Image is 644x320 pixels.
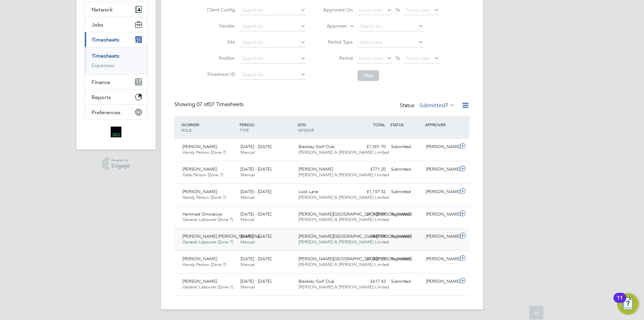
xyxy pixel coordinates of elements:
[111,163,130,169] span: Engage
[240,194,255,200] span: Manual
[354,209,388,220] div: £1,103.89
[358,38,424,47] input: Select one
[92,37,119,43] span: Timesheets
[299,217,389,222] span: [PERSON_NAME] & [PERSON_NAME] Limited
[354,164,388,175] div: £771.20
[296,119,354,136] div: SITE
[240,149,255,155] span: Manual
[85,75,147,89] button: Finance
[92,6,113,13] span: Network
[359,7,383,13] span: Select date
[406,7,430,13] span: Select date
[240,217,255,222] span: Manual
[423,164,458,175] div: [PERSON_NAME]
[388,186,423,197] div: Submitted
[299,284,389,290] span: [PERSON_NAME] & [PERSON_NAME] Limited
[199,122,200,127] span: /
[388,119,423,131] div: STATUS
[182,149,226,155] span: Handy Person (Zone 7)
[182,284,233,290] span: General Labourer (Zone 1)
[205,39,235,45] label: Site
[240,22,306,31] input: Search for...
[400,101,456,110] div: Status
[85,105,147,120] button: Preferences
[182,278,217,284] span: [PERSON_NAME]
[182,166,217,172] span: [PERSON_NAME]
[299,172,389,178] span: [PERSON_NAME] & [PERSON_NAME] Limited
[354,254,388,265] div: £1,001.70
[423,254,458,265] div: [PERSON_NAME]
[182,262,226,267] span: Handy Person (Zone 7)
[240,189,271,194] span: [DATE] - [DATE]
[388,276,423,287] div: Submitted
[423,209,458,220] div: [PERSON_NAME]
[85,127,148,137] a: Go to home page
[240,70,306,80] input: Search for...
[182,144,217,149] span: [PERSON_NAME]
[617,298,623,307] div: 11
[92,94,111,100] span: Reports
[239,127,249,133] span: TYPE
[182,239,233,245] span: General Labourer (Zone 7)
[240,172,255,178] span: Manual
[299,256,412,262] span: [PERSON_NAME][GEOGRAPHIC_DATA][PERSON_NAME]
[240,239,255,245] span: Manual
[299,144,334,149] span: Brackley Golf Club
[423,186,458,197] div: [PERSON_NAME]
[205,71,235,77] label: Timesheet ID
[92,53,119,59] a: Timesheets
[323,39,353,45] label: Period Type
[240,38,306,47] input: Search for...
[182,189,217,194] span: [PERSON_NAME]
[299,278,334,284] span: Brackley Golf Club
[182,194,226,200] span: Handy Person (Zone 7)
[423,141,458,152] div: [PERSON_NAME]
[388,164,423,175] div: Submitted
[254,122,255,127] span: /
[423,231,458,242] div: [PERSON_NAME]
[240,233,271,239] span: [DATE] - [DATE]
[92,79,110,85] span: Finance
[388,231,423,242] div: Submitted
[423,119,458,131] div: APPROVER
[358,22,424,31] input: Search for...
[240,54,306,63] input: Search for...
[393,54,402,62] span: To
[323,7,353,13] label: Approved On
[445,102,448,109] span: 7
[240,166,271,172] span: [DATE] - [DATE]
[299,189,318,194] span: Lock Lane
[85,2,147,17] button: Network
[359,55,383,61] span: Select date
[240,256,271,262] span: [DATE] - [DATE]
[240,144,271,149] span: [DATE] - [DATE]
[85,17,147,32] button: Jobs
[111,157,130,163] span: Powered by
[298,127,314,133] span: VENDOR
[354,141,388,152] div: £1,001.70
[423,276,458,287] div: [PERSON_NAME]
[240,284,255,290] span: Manual
[373,122,385,127] span: TOTAL
[197,101,244,108] span: 07 Timesheets
[299,239,389,245] span: [PERSON_NAME] & [PERSON_NAME] Limited
[240,278,271,284] span: [DATE] - [DATE]
[181,127,192,133] span: ROLE
[358,70,379,81] button: Filter
[354,276,388,287] div: £617.43
[317,23,347,30] label: Approver
[205,55,235,61] label: Position
[299,149,389,155] span: [PERSON_NAME] & [PERSON_NAME] Limited
[299,194,389,200] span: [PERSON_NAME] & [PERSON_NAME] Limited
[85,32,147,47] button: Timesheets
[299,233,412,239] span: [PERSON_NAME][GEOGRAPHIC_DATA][PERSON_NAME]
[180,119,238,136] div: WORKER
[182,211,222,217] span: Hammed Omolaoye
[92,62,114,68] a: Expenses
[111,127,121,137] img: bromak-logo-retina.png
[419,102,455,109] label: Submitted
[182,256,217,262] span: [PERSON_NAME]
[182,233,264,239] span: [PERSON_NAME] [PERSON_NAME] Na…
[323,55,353,61] label: Period
[240,262,255,267] span: Manual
